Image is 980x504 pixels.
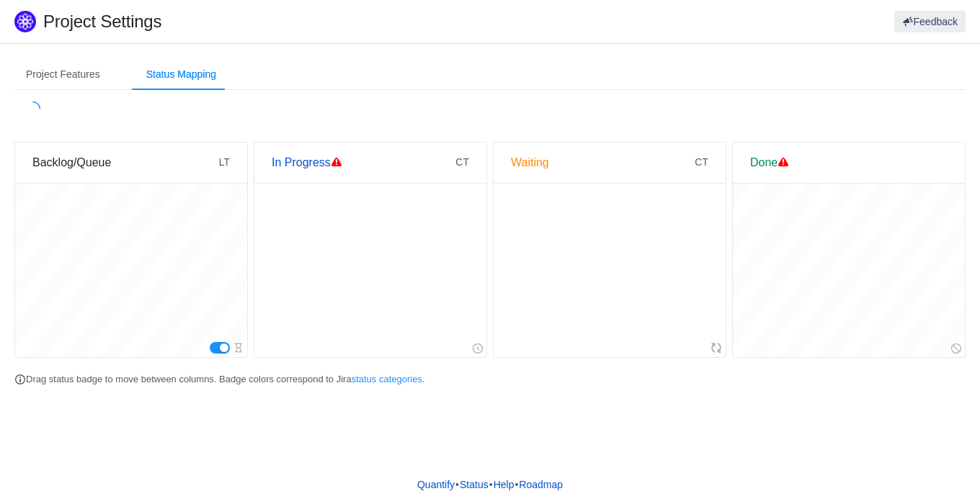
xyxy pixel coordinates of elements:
span: • [455,479,459,490]
div: Waiting [511,143,695,183]
a: status categories [352,374,422,384]
i: icon: loading [26,102,40,116]
i: icon: hourglass [233,343,244,353]
div: Backlog/Queue [32,143,219,183]
span: • [514,479,518,490]
span: CT [455,156,469,168]
span: • [489,479,493,490]
a: Roadmap [518,474,563,495]
div: Project Features [14,58,112,91]
a: Quantify [416,474,455,495]
div: Status Mapping [135,58,228,91]
span: CT [695,156,708,168]
p: Drag status badge to move between columns. Badge colors correspond to Jira . [14,372,966,387]
button: Feedback [894,11,966,32]
a: Status [459,474,489,495]
i: icon: stop [951,343,961,354]
span: LT [219,156,230,168]
i: icon: clock-circle [473,343,483,354]
h1: Project Settings [43,11,587,32]
img: Quantify [14,11,36,32]
div: In Progress [272,143,455,183]
div: Done [750,143,948,183]
a: Help [493,474,515,495]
